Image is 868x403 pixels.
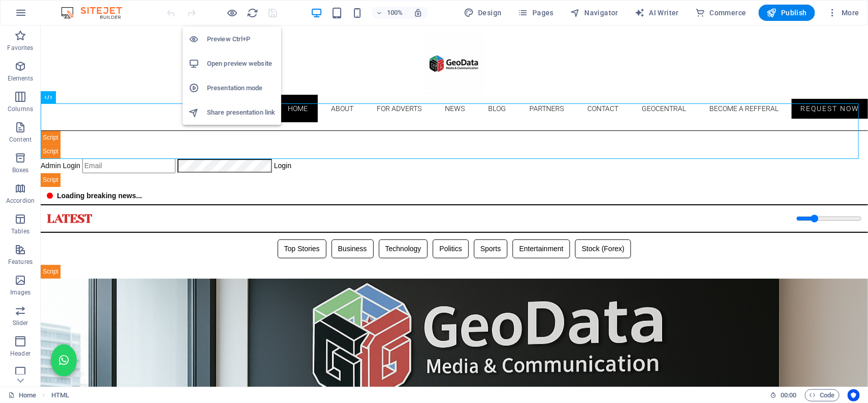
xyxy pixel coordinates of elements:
[518,8,554,18] span: Pages
[8,74,34,83] p: Elements
[387,7,403,19] h6: 100%
[8,389,36,401] a: Click to cancel selection. Double-click to open Pages
[805,389,840,401] button: Code
[10,288,31,297] p: Images
[51,389,69,401] nav: breadcrumb
[413,8,423,17] i: On resize automatically adjust zoom level to fit chosen device.
[247,7,259,19] button: reload
[464,8,502,18] span: Design
[767,8,807,18] span: Publish
[8,105,33,113] p: Columns
[514,5,558,21] button: Pages
[12,166,29,174] p: Boxes
[207,58,275,70] h6: Open preview website
[631,5,683,21] button: AI Writer
[247,7,259,19] i: Reload page
[788,391,789,399] span: :
[11,227,29,235] p: Tables
[570,8,618,18] span: Navigator
[695,8,746,18] span: Commerce
[635,8,679,18] span: AI Writer
[566,5,622,21] button: Navigator
[8,258,33,266] p: Features
[13,319,28,327] p: Slider
[207,82,275,94] h6: Presentation mode
[9,136,32,144] p: Content
[770,389,797,401] h6: Session time
[691,5,751,21] button: Commerce
[827,8,859,18] span: More
[848,389,860,401] button: Usercentrics
[372,7,408,19] button: 100%
[6,197,35,205] p: Accordion
[58,7,135,19] img: Editor Logo
[10,350,31,358] p: Header
[51,389,69,401] span: Click to select. Double-click to edit
[7,44,33,52] p: Favorites
[460,5,506,21] div: Design (Ctrl+Alt+Y)
[460,5,506,21] button: Design
[207,33,275,45] h6: Preview Ctrl+P
[207,106,275,119] h6: Share presentation link
[810,389,835,401] span: Code
[781,389,796,401] span: 00 00
[823,5,863,21] button: More
[759,5,815,21] button: Publish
